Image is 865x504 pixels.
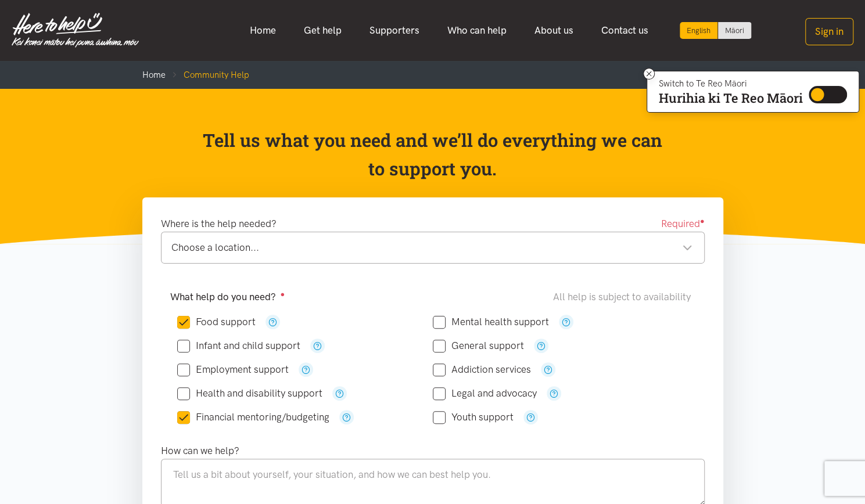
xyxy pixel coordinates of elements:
div: Choose a location... [171,240,692,255]
label: Where is the help needed? [161,216,277,232]
label: Mental health support [433,317,549,327]
sup: ● [700,217,705,225]
a: Home [142,70,166,80]
a: Contact us [587,18,662,43]
label: General support [433,341,524,351]
div: Language toggle [680,22,752,39]
a: Switch to Te Reo Māori [718,22,751,39]
a: Home [236,18,290,43]
a: Get help [290,18,356,43]
p: Switch to Te Reo Māori [659,80,803,87]
a: About us [521,18,587,43]
label: Food support [177,317,256,327]
label: Health and disability support [177,388,322,398]
p: Hurihia ki Te Reo Māori [659,93,803,103]
a: Who can help [433,18,521,43]
label: Legal and advocacy [433,388,537,398]
label: Youth support [433,412,514,422]
span: Required [661,216,705,232]
div: Current language [680,22,718,39]
sup: ● [281,290,285,298]
img: Home [12,13,139,48]
li: Community Help [166,68,249,82]
label: Employment support [177,365,289,375]
label: Addiction services [433,365,531,375]
a: Supporters [356,18,433,43]
div: All help is subject to availability [553,289,695,305]
label: What help do you need? [170,289,285,305]
button: Sign in [805,18,853,45]
label: Financial mentoring/budgeting [177,412,329,422]
p: Tell us what you need and we’ll do everything we can to support you. [202,126,663,183]
label: How can we help? [161,443,239,459]
label: Infant and child support [177,341,300,351]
